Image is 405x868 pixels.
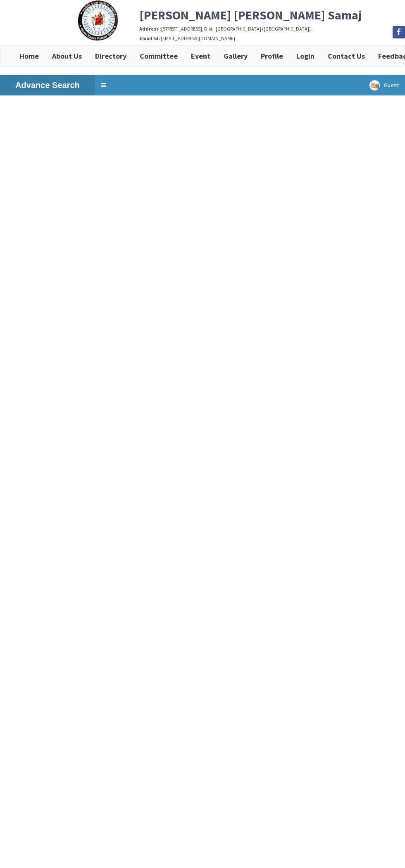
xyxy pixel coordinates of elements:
[184,45,217,66] a: Event
[140,51,178,61] b: Committee
[95,51,126,61] b: Directory
[19,51,39,61] b: Home
[88,45,133,66] a: Directory
[45,45,88,66] a: About Us
[139,35,161,41] b: Email Id :
[139,26,161,32] b: Address :
[384,81,399,89] span: Guest
[217,45,254,66] a: Gallery
[139,7,362,23] b: [PERSON_NAME] [PERSON_NAME] Samaj
[139,26,405,31] h6: [STREET_ADDRESS], Dist - [GEOGRAPHIC_DATA] ([GEOGRAPHIC_DATA]).
[296,51,314,61] b: Login
[328,51,365,61] b: Contact Us
[133,45,184,66] a: Committee
[369,80,380,90] img: User Image
[261,51,283,61] b: Profile
[15,81,80,90] b: Advance Search
[254,45,290,66] a: Profile
[321,45,372,66] a: Contact Us
[139,36,405,41] h6: [EMAIL_ADDRESS][DOMAIN_NAME]
[290,45,321,66] a: Login
[191,51,210,61] b: Event
[224,51,248,61] b: Gallery
[52,51,82,61] b: About Us
[13,45,45,66] a: Home
[363,75,405,95] a: Guest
